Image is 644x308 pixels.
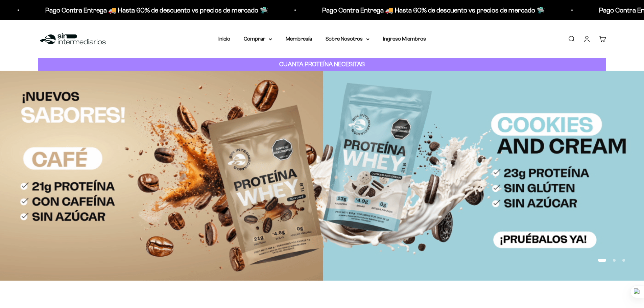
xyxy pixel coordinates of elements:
a: Membresía [286,36,312,42]
summary: Comprar [244,34,272,43]
p: Pago Contra Entrega 🚚 Hasta 60% de descuento vs precios de mercado 🛸 [44,5,267,16]
strong: CUANTA PROTEÍNA NECESITAS [279,61,365,68]
a: Ingreso Miembros [383,36,426,42]
summary: Sobre Nosotros [326,34,369,43]
a: Inicio [218,36,230,42]
p: Pago Contra Entrega 🚚 Hasta 60% de descuento vs precios de mercado 🛸 [321,5,544,16]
